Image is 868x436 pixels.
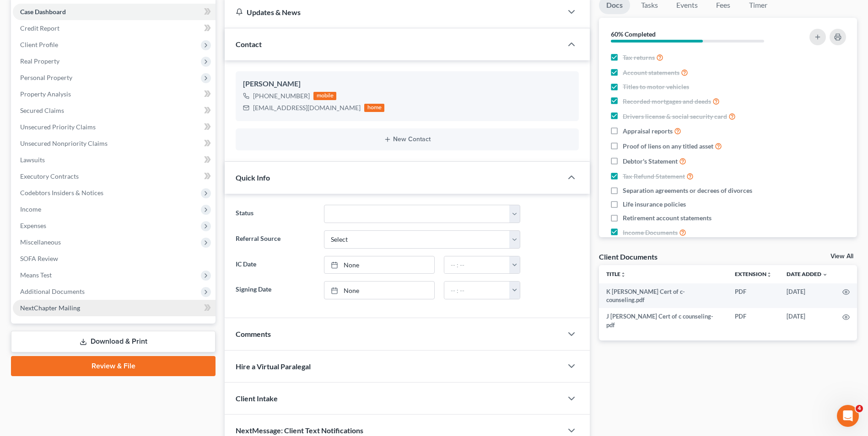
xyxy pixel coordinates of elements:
[20,205,41,213] span: Income
[20,41,58,48] span: Client Profile
[20,172,79,180] span: Executory Contracts
[20,304,80,312] span: NextChapter Mailing
[236,362,311,371] span: Hire a Virtual Paralegal
[13,152,216,168] a: Lawsuits
[20,123,96,131] span: Unsecured Priority Claims
[231,205,319,223] label: Status
[779,283,835,308] td: [DATE]
[20,106,64,114] span: Secured Claims
[623,127,673,136] span: Appraisal reports
[837,405,859,427] iframe: Intercom live chat
[822,272,828,277] i: expand_more
[20,238,61,246] span: Miscellaneous
[766,272,772,277] i: unfold_more
[313,92,336,100] div: mobile
[444,282,510,299] input: -- : --
[13,135,216,152] a: Unsecured Nonpriority Claims
[20,271,52,279] span: Means Test
[787,271,828,277] a: Date Added expand_more
[243,79,571,90] div: [PERSON_NAME]
[599,283,728,308] td: K [PERSON_NAME] Cert of c- counseling.pdf
[13,168,216,185] a: Executory Contracts
[623,82,689,91] span: Titles to motor vehicles
[623,97,711,106] span: Recorded mortgages and deeds
[20,8,66,16] span: Case Dashboard
[20,24,59,32] span: Credit Report
[20,222,46,229] span: Expenses
[231,230,319,249] label: Referral Source
[830,253,853,260] a: View All
[856,405,863,412] span: 4
[728,283,779,308] td: PDF
[20,189,103,197] span: Codebtors Insiders & Notices
[364,104,384,112] div: home
[236,394,278,403] span: Client Intake
[13,119,216,135] a: Unsecured Priority Claims
[623,200,686,209] span: Life insurance policies
[20,74,72,81] span: Personal Property
[231,256,319,274] label: IC Date
[623,157,678,166] span: Debtor's Statement
[623,142,713,151] span: Proof of liens on any titled asset
[11,356,216,376] a: Review & File
[20,156,45,164] span: Lawsuits
[599,252,658,261] div: Client Documents
[236,173,270,182] span: Quick Info
[13,300,216,316] a: NextChapter Mailing
[620,272,626,277] i: unfold_more
[623,112,727,121] span: Drivers license & social security card
[13,102,216,119] a: Secured Claims
[13,250,216,267] a: SOFA Review
[444,256,510,274] input: -- : --
[623,172,685,181] span: Tax Refund Statement
[20,255,58,262] span: SOFA Review
[231,281,319,299] label: Signing Date
[623,213,712,223] span: Retirement account statements
[324,256,434,274] a: None
[611,30,656,38] strong: 60% Completed
[13,4,216,20] a: Case Dashboard
[236,426,363,435] span: NextMessage: Client Text Notifications
[20,57,59,65] span: Real Property
[13,20,216,37] a: Credit Report
[735,271,772,277] a: Extensionunfold_more
[13,86,216,102] a: Property Analysis
[253,103,361,112] div: [EMAIL_ADDRESS][DOMAIN_NAME]
[243,136,571,143] button: New Contact
[236,40,262,48] span: Contact
[623,68,679,77] span: Account statements
[20,90,71,98] span: Property Analysis
[599,308,728,333] td: J [PERSON_NAME] Cert of c counseling-pdf
[623,186,752,195] span: Separation agreements or decrees of divorces
[606,271,626,277] a: Titleunfold_more
[20,139,108,147] span: Unsecured Nonpriority Claims
[236,7,551,17] div: Updates & News
[236,330,271,338] span: Comments
[324,282,434,299] a: None
[779,308,835,333] td: [DATE]
[253,91,310,101] div: [PHONE_NUMBER]
[728,308,779,333] td: PDF
[623,53,655,62] span: Tax returns
[623,228,678,237] span: Income Documents
[11,331,216,352] a: Download & Print
[20,287,85,295] span: Additional Documents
